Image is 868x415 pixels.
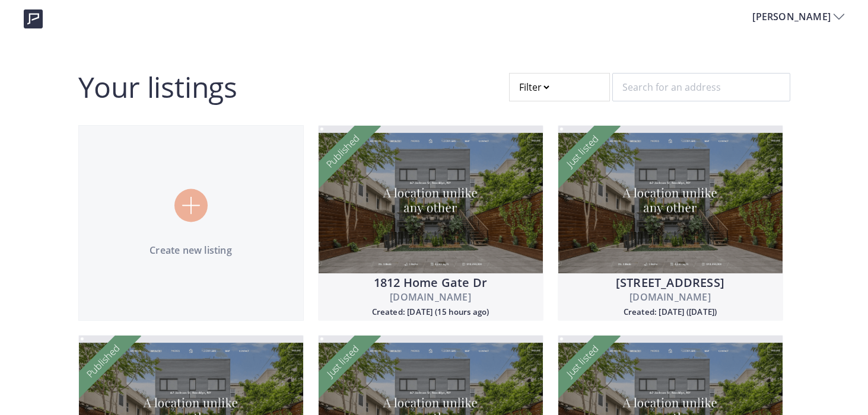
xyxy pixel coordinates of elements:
[24,9,43,28] img: logo
[612,73,790,101] input: Search for an address
[78,73,237,101] h2: Your listings
[752,9,834,24] span: [PERSON_NAME]
[78,125,304,321] a: Create new listing
[79,243,303,257] p: Create new listing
